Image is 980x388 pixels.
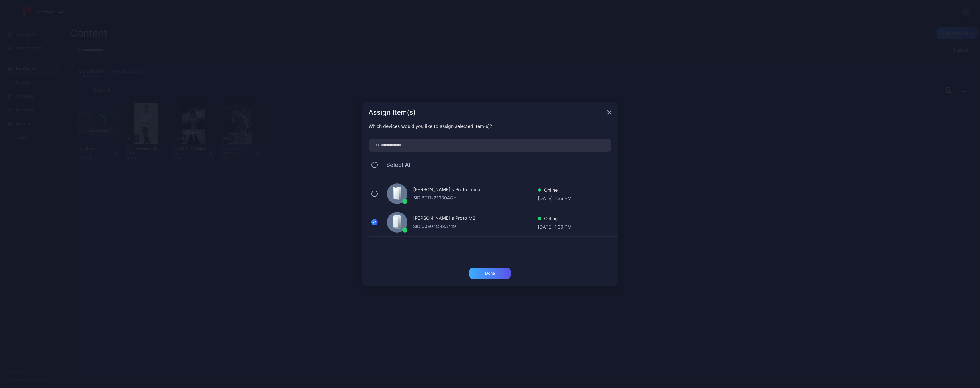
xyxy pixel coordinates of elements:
[538,195,571,201] div: [DATE] 1:26 PM
[369,109,605,116] div: Assign Item(s)
[413,215,538,223] div: [PERSON_NAME]'s Proto M2
[413,223,538,230] div: SID: 00E04C93A419
[538,215,571,223] div: Online
[538,223,571,229] div: [DATE] 1:30 PM
[369,123,611,130] div: Which devices would you like to assign selected item(s)?
[413,194,538,201] div: SID: BTTN213004GH
[469,268,511,279] button: Done
[485,271,495,276] div: Done
[538,187,571,195] div: Online
[413,186,538,194] div: [PERSON_NAME]'s Proto Luma
[381,161,412,168] span: Select All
